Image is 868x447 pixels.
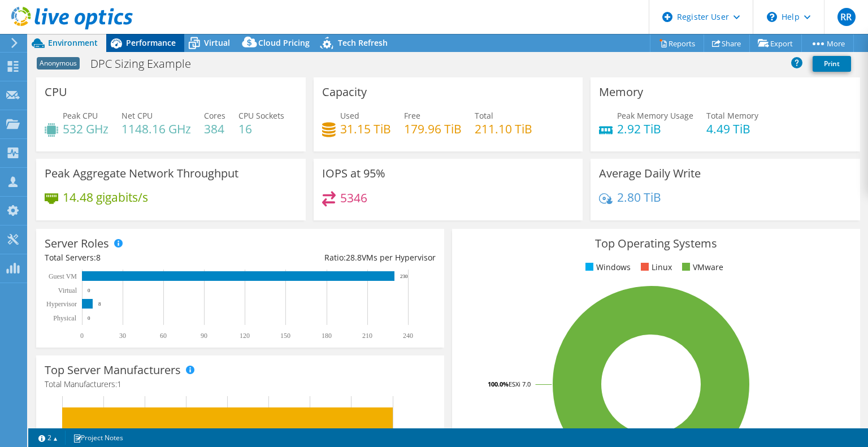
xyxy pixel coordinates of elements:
a: Reports [650,34,704,52]
span: Total Memory [706,110,758,121]
text: 60 [160,332,167,340]
text: Virtual [58,287,77,294]
li: VMware [679,261,723,274]
span: Cores [204,110,225,121]
h4: 532 GHz [63,123,108,135]
div: Total Servers: [45,251,240,264]
li: Linux [638,261,672,274]
text: 240 [403,332,413,340]
a: Print [813,56,851,72]
h3: Peak Aggregate Network Throughput [45,167,238,180]
a: More [801,34,854,52]
span: Anonymous [37,57,80,70]
span: Tech Refresh [338,37,388,48]
svg: \n [767,12,777,22]
h3: Top Operating Systems [461,237,852,250]
tspan: 100.0% [488,380,509,388]
text: 150 [280,332,290,340]
span: Total [475,110,493,121]
h4: 211.10 TiB [475,123,532,135]
h4: 4.49 TiB [706,123,758,135]
text: 120 [240,332,250,340]
h4: 31.15 TiB [340,123,391,135]
h4: 16 [238,123,284,135]
h4: Total Manufacturers: [45,378,436,390]
h3: Average Daily Write [599,167,701,180]
a: Export [749,34,802,52]
h1: DPC Sizing Example [85,58,209,70]
text: 230 [400,274,408,279]
span: Used [340,110,359,121]
span: Net CPU [121,110,153,121]
text: 90 [201,332,207,340]
span: Free [404,110,420,121]
span: Performance [126,37,176,48]
span: Environment [48,37,98,48]
a: Project Notes [65,431,131,445]
text: 180 [322,332,332,340]
span: 8 [96,252,101,263]
a: Share [704,34,750,52]
text: Hypervisor [46,300,77,308]
h3: Capacity [322,86,367,98]
h3: IOPS at 95% [322,167,385,180]
text: 0 [88,288,90,293]
text: Guest VM [49,272,77,280]
div: Ratio: VMs per Hypervisor [240,251,436,264]
text: 0 [88,315,90,321]
text: 8 [98,301,101,307]
h3: CPU [45,86,67,98]
li: Windows [583,261,631,274]
h3: Top Server Manufacturers [45,364,181,376]
a: 2 [31,431,66,445]
span: Cloud Pricing [258,37,310,48]
span: Peak Memory Usage [617,110,693,121]
h4: 2.92 TiB [617,123,693,135]
span: 1 [117,379,121,389]
span: CPU Sockets [238,110,284,121]
text: Physical [53,314,76,322]
h4: 5346 [340,192,367,204]
h4: 179.96 TiB [404,123,462,135]
span: Peak CPU [63,110,98,121]
span: 28.8 [346,252,362,263]
text: 0 [80,332,84,340]
h4: 1148.16 GHz [121,123,191,135]
tspan: ESXi 7.0 [509,380,531,388]
span: RR [837,8,856,26]
h3: Server Roles [45,237,109,250]
text: 30 [119,332,126,340]
span: Virtual [204,37,230,48]
h3: Memory [599,86,643,98]
h4: 2.80 TiB [617,191,661,203]
h4: 384 [204,123,225,135]
text: 210 [362,332,372,340]
h4: 14.48 gigabits/s [63,191,148,203]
